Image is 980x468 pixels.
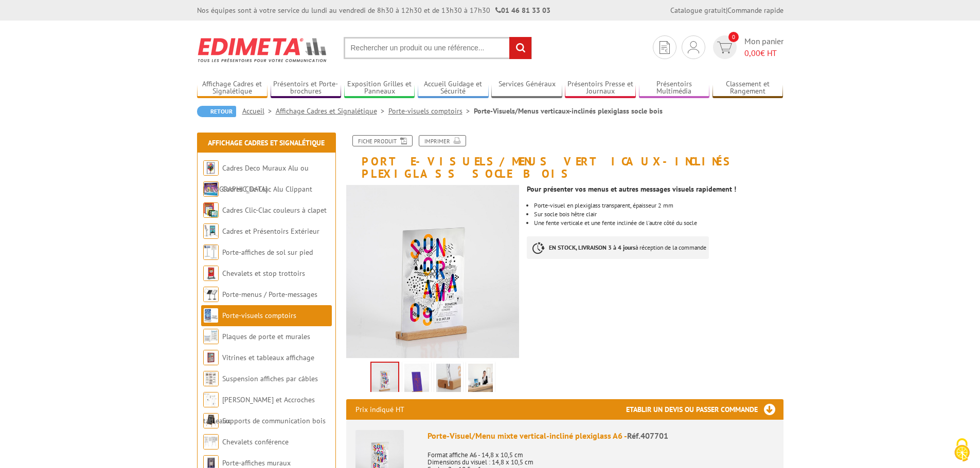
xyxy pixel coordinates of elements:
[203,245,219,260] img: Porte-affiches de sol sur pied
[491,80,562,97] a: Services Généraux
[474,106,663,116] li: Porte-Visuels/Menus verticaux-inclinés plexiglass socle bois
[710,35,783,59] a: devis rapide 0 Mon panier 0,00€ HT
[203,160,219,176] img: Cadres Deco Muraux Alu ou Bois
[203,434,219,450] img: Chevalets conférence
[222,184,312,194] a: Cadres Clic-Clac Alu Clippant
[203,392,219,407] img: Cimaises et Accroches tableaux
[744,35,783,59] span: Mon panier
[418,80,489,97] a: Accueil Guidage et Sécurité
[549,244,635,251] strong: EN STOCK, LIVRAISON 3 à 4 jours
[534,202,783,209] li: Porte-visuel en plexiglass transparent, épaisseur 2 mm
[717,42,732,53] img: devis rapide
[197,106,236,117] a: Retour
[344,37,532,59] input: Rechercher un produit ou une référence...
[203,163,309,194] a: Cadres Deco Muraux Alu ou [GEOGRAPHIC_DATA]
[565,80,636,97] a: Présentoirs Presse et Journaux
[338,135,791,180] h1: Porte-Visuels/Menus verticaux-inclinés plexiglass socle bois
[222,311,296,320] a: Porte-visuels comptoirs
[727,6,783,15] a: Commande rapide
[670,5,783,15] div: |
[203,350,219,365] img: Vitrines et tableaux affichage
[222,437,289,446] a: Chevalets conférence
[222,290,317,299] a: Porte-menus / Porte-messages
[688,41,699,53] img: devis rapide
[352,135,413,146] a: Fiche produit
[627,430,668,441] span: Réf.407701
[276,106,388,116] a: Affichage Cadres et Signalétique
[534,211,783,217] li: Sur socle bois hêtre clair
[222,205,327,215] a: Cadres Clic-Clac couleurs à clapet
[949,437,975,463] img: Cookies (fenêtre modale)
[197,31,328,69] img: Edimeta
[436,364,461,396] img: porte_visuel_menu_mixtes_vertical_incline_plexi_socle_bois_3.jpg
[203,308,219,323] img: Porte-visuels comptoirs
[242,106,276,116] a: Accueil
[495,6,550,15] strong: 01 46 81 33 03
[344,80,415,97] a: Exposition Grilles et Panneaux
[203,223,219,239] img: Cadres et Présentoirs Extérieur
[271,80,342,97] a: Présentoirs et Porte-brochures
[208,138,325,147] a: Affichage Cadres et Signalétique
[203,266,219,281] img: Chevalets et stop trottoirs
[197,5,550,15] div: Nos équipes sont à votre service du lundi au vendredi de 8h30 à 12h30 et de 13h30 à 17h30
[203,395,315,425] a: [PERSON_NAME] et Accroches tableaux
[203,371,219,386] img: Suspension affiches par câbles
[388,106,474,116] a: Porte-visuels comptoirs
[527,184,736,194] strong: Pour présenter vos menus et autres messages visuels rapidement !
[744,48,760,58] span: 0,00
[222,353,314,362] a: Vitrines et tableaux affichage
[427,430,774,442] div: Porte-Visuel/Menu mixte vertical-incliné plexiglass A6 -
[639,80,710,97] a: Présentoirs Multimédia
[419,135,466,146] a: Imprimer
[404,364,429,396] img: porte_visuel_menu_mixtes_vertical_incline_plexi_socle_bois_2.png
[626,399,783,420] h3: Etablir un devis ou passer commande
[346,185,520,358] img: porte_visuel_menu_mixtes_vertical_incline_plexi_socle_bois.png
[534,220,783,226] li: Une fente verticale et une fente inclinée de l'autre côté du socle
[509,37,531,59] input: rechercher
[222,374,318,383] a: Suspension affiches par câbles
[527,236,709,259] p: à réception de la commande
[197,80,268,97] a: Affichage Cadres et Signalétique
[468,364,493,396] img: 407701_porte-visuel_menu_verticaux_incline_2.jpg
[222,332,310,341] a: Plaques de porte et murales
[944,433,980,468] button: Cookies (fenêtre modale)
[728,32,739,42] span: 0
[222,416,326,425] a: Supports de communication bois
[222,458,291,467] a: Porte-affiches muraux
[222,248,313,257] a: Porte-affiches de sol sur pied
[371,363,398,395] img: porte_visuel_menu_mixtes_vertical_incline_plexi_socle_bois.png
[712,80,783,97] a: Classement et Rangement
[222,269,305,278] a: Chevalets et stop trottoirs
[355,399,404,420] p: Prix indiqué HT
[203,287,219,302] img: Porte-menus / Porte-messages
[203,329,219,344] img: Plaques de porte et murales
[203,202,219,218] img: Cadres Clic-Clac couleurs à clapet
[660,41,670,54] img: devis rapide
[744,47,783,59] span: € HT
[670,6,726,15] a: Catalogue gratuit
[222,227,319,236] a: Cadres et Présentoirs Extérieur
